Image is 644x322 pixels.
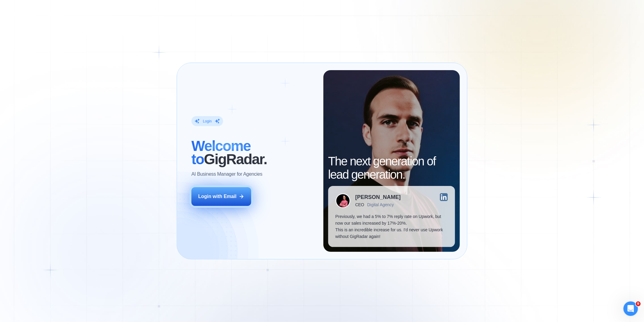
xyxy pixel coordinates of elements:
div: Digital Agency [367,202,394,207]
div: [PERSON_NAME] [355,194,401,200]
h2: The next generation of lead generation. [328,154,455,181]
button: Login with Email [191,187,251,206]
div: Login with Email [198,193,237,200]
span: 9 [636,301,641,306]
div: Login [203,119,212,124]
p: AI Business Manager for Agencies [191,171,262,177]
iframe: Intercom live chat [623,301,638,316]
p: Previously, we had a 5% to 7% reply rate on Upwork, but now our sales increased by 17%-20%. This ... [335,213,448,240]
div: CEO [355,202,364,207]
span: Welcome to [191,138,251,167]
h2: ‍ GigRadar. [191,139,316,166]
